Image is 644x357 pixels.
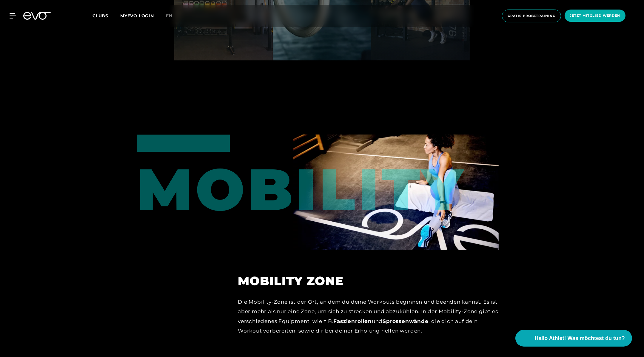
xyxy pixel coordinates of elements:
a: Jetzt Mitglied werden [563,10,627,22]
strong: Sprossenwände [383,319,428,324]
span: Hallo Athlet! Was möchtest du tun? [534,334,625,342]
span: Jetzt Mitglied werden [570,13,620,18]
span: Gratis Probetraining [508,13,555,18]
strong: Faszienrollen [333,319,372,324]
span: Clubs [93,13,108,18]
a: MYEVO LOGIN [120,13,154,18]
a: en [166,13,180,19]
div: Die Mobility-Zone ist der Ort, an dem du deine Workouts beginnen und beenden kannst. Es ist aber ... [238,297,499,336]
span: en [166,13,172,18]
img: Mobility zone [293,135,499,250]
a: Clubs [93,13,120,18]
div: MOBILITY [137,135,207,219]
a: Gratis Probetraining [500,10,563,22]
button: Hallo Athlet! Was möchtest du tun? [515,330,632,347]
h2: Mobility zone [238,274,499,288]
